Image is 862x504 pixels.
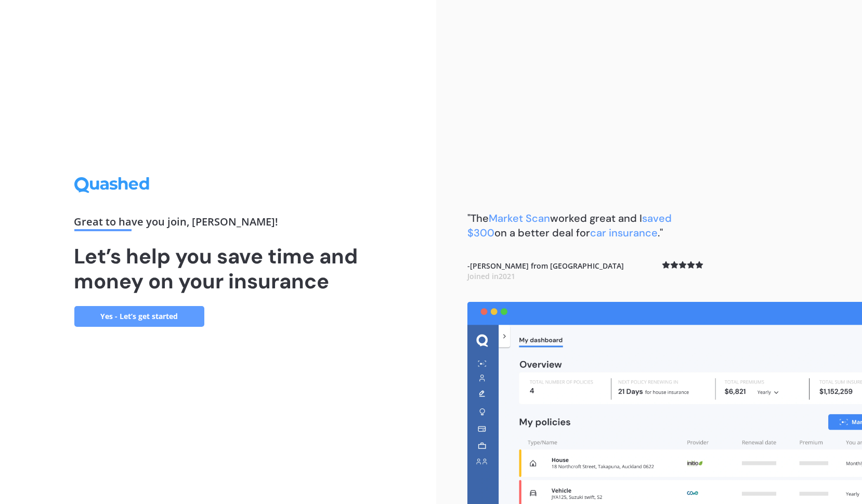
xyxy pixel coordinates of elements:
[74,244,362,294] h1: Let’s help you save time and money on your insurance
[467,211,672,240] b: "The worked great and I on a better deal for ."
[467,261,624,281] b: - [PERSON_NAME] from [GEOGRAPHIC_DATA]
[467,271,515,281] span: Joined in 2021
[489,211,550,225] span: Market Scan
[590,226,658,240] span: car insurance
[467,302,862,504] img: dashboard.webp
[467,211,672,240] span: saved $300
[74,217,362,231] div: Great to have you join , [PERSON_NAME] !
[74,306,204,327] a: Yes - Let’s get started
